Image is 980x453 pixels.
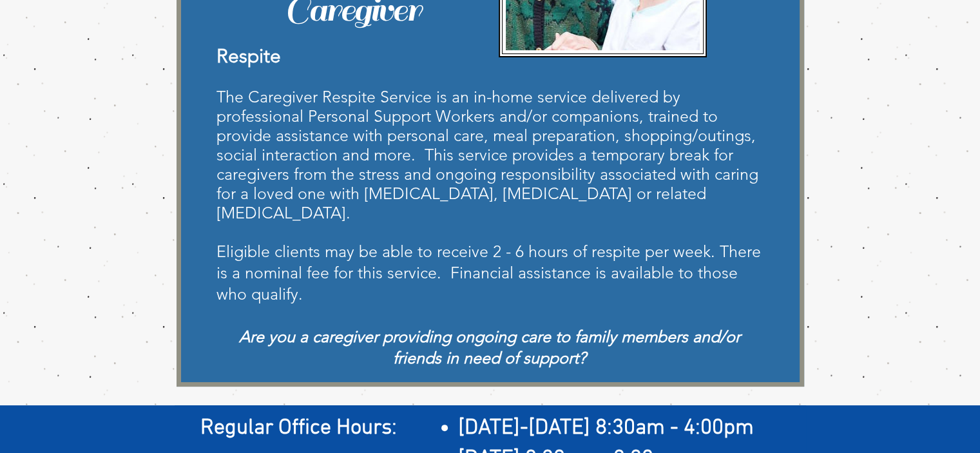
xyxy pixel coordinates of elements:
[200,415,397,441] span: Regular Office Hours:
[216,44,281,68] span: Respite
[458,415,754,441] span: [DATE]-[DATE] 8:30am - 4:00pm
[216,87,758,222] span: The Caregiver Respite Service is an in-home service delivered by professional Personal Support Wo...
[239,327,740,367] span: Are you a caregiver providing ongoing care to family members and/or friends in need of support?
[216,242,761,304] span: Eligible clients may be able to receive 2 - 6 hours of respite per week. There is a nominal fee f...
[200,413,790,444] h2: ​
